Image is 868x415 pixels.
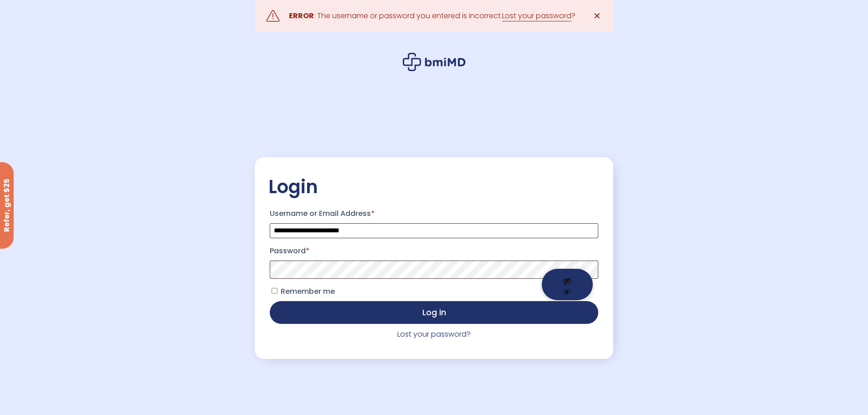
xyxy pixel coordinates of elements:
a: Lost your password? [397,329,471,339]
a: ✕ [588,7,606,25]
button: Log in [270,301,598,324]
label: Password [270,244,598,258]
span: Remember me [281,286,335,297]
label: Username or Email Address [270,206,598,221]
input: Remember me [272,288,277,294]
div: : The username or password you entered is incorrect. ? [289,10,575,22]
button: Show password [542,269,593,300]
span: ✕ [593,10,601,22]
strong: ERROR [289,10,314,21]
h2: Login [268,175,599,198]
a: Lost your password [502,10,571,21]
